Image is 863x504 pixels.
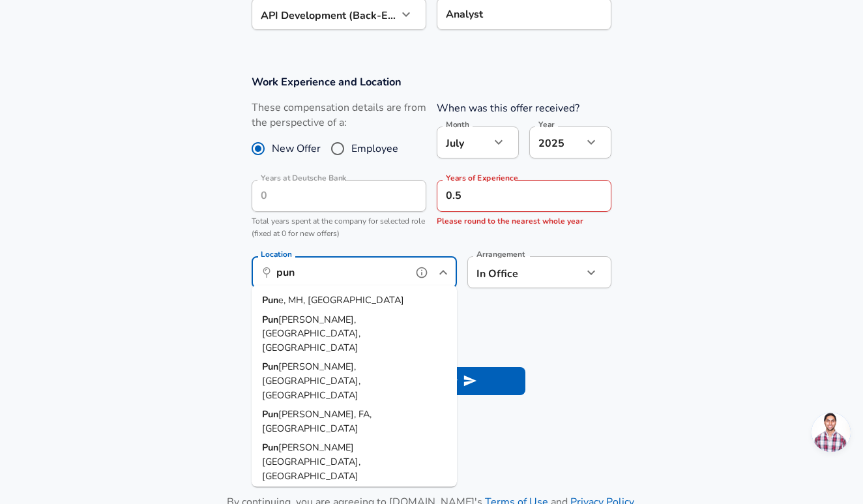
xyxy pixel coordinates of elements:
[278,293,404,306] span: e, MH, [GEOGRAPHIC_DATA]
[262,360,360,401] span: [PERSON_NAME], [GEOGRAPHIC_DATA], [GEOGRAPHIC_DATA]
[262,408,372,435] span: [PERSON_NAME], FA, [GEOGRAPHIC_DATA]
[812,413,851,452] div: Open chat
[261,250,291,258] label: Location
[262,441,360,482] span: [PERSON_NAME][GEOGRAPHIC_DATA], [GEOGRAPHIC_DATA]
[446,121,469,128] label: Month
[446,174,518,182] label: Years of Experience
[252,216,425,239] span: Total years spent at the company for selected role (fixed at 0 for new offers)
[538,121,555,128] label: Year
[437,126,490,158] div: July
[252,74,611,89] h3: Work Experience and Location
[467,256,563,288] div: In Office
[437,216,583,226] span: Please round to the nearest whole year
[272,141,321,156] span: New Offer
[252,180,398,212] input: 0
[262,312,278,325] strong: Pun
[529,126,583,158] div: 2025
[262,312,360,353] span: [PERSON_NAME], [GEOGRAPHIC_DATA], [GEOGRAPHIC_DATA]
[434,263,452,282] button: Close
[351,141,398,156] span: Employee
[262,360,278,373] strong: Pun
[412,263,431,282] button: help
[262,441,278,454] strong: Pun
[443,4,606,24] input: L3
[252,100,426,130] label: These compensation details are from the perspective of a:
[262,408,278,421] strong: Pun
[437,180,583,212] input: 7
[261,174,347,182] label: Years at Deutsche Bank
[476,250,525,258] label: Arrangement
[437,101,579,115] label: When was this offer received?
[262,293,278,306] strong: Pun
